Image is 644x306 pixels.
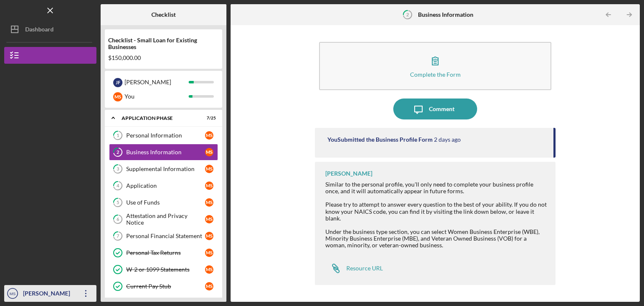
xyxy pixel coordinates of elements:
[346,265,383,272] div: Resource URL
[205,282,213,290] div: M S
[410,71,461,78] div: Complete the Form
[126,213,205,226] div: Attestation and Privacy Notice
[109,228,218,244] a: 7Personal Financial StatementMS
[125,75,189,89] div: [PERSON_NAME]
[418,11,473,18] b: Business Information
[126,166,205,172] div: Supplemental Information
[406,12,409,17] tspan: 2
[429,99,454,119] div: Comment
[10,291,16,296] text: MS
[319,42,551,90] button: Complete the Form
[109,144,218,161] a: 2Business InformationMS
[109,161,218,177] a: 3Supplemental InformationMS
[21,285,75,304] div: [PERSON_NAME]
[25,21,54,40] div: Dashboard
[126,149,205,156] div: Business Information
[205,165,213,173] div: M S
[126,132,205,139] div: Personal Information
[325,170,372,177] div: [PERSON_NAME]
[113,78,122,87] div: J F
[109,211,218,228] a: 6Attestation and Privacy NoticeMS
[109,244,218,261] a: Personal Tax ReturnsMS
[117,166,119,172] tspan: 3
[109,194,218,211] a: 5Use of FundsMS
[205,182,213,190] div: M S
[201,116,216,121] div: 7 / 25
[109,261,218,278] a: W-2 or 1099 StatementsMS
[205,232,213,240] div: M S
[109,177,218,194] a: 4ApplicationMS
[434,136,461,143] time: 2025-10-08 21:22
[4,285,96,302] button: MS[PERSON_NAME]
[122,116,195,121] div: Application Phase
[117,217,119,222] tspan: 6
[205,131,213,140] div: M S
[125,89,189,104] div: You
[205,249,213,257] div: M S
[205,265,213,274] div: M S
[4,21,96,38] button: Dashboard
[325,260,383,277] a: Resource URL
[393,99,477,119] button: Comment
[126,199,205,206] div: Use of Funds
[117,150,119,155] tspan: 2
[205,148,213,156] div: M S
[126,266,205,273] div: W-2 or 1099 Statements
[117,200,119,205] tspan: 5
[205,215,213,223] div: M S
[117,133,119,138] tspan: 1
[113,92,122,101] div: M S
[126,233,205,239] div: Personal Financial Statement
[109,278,218,295] a: Current Pay StubMS
[109,127,218,144] a: 1Personal InformationMS
[126,283,205,290] div: Current Pay Stub
[205,198,213,207] div: M S
[108,54,219,61] div: $150,000.00
[126,182,205,189] div: Application
[151,11,176,18] b: Checklist
[117,183,119,189] tspan: 4
[327,136,433,143] div: You Submitted the Business Profile Form
[325,181,547,249] div: Similar to the personal profile, you'll only need to complete your business profile once, and it ...
[117,233,119,239] tspan: 7
[126,249,205,256] div: Personal Tax Returns
[108,37,219,50] div: Checklist - Small Loan for Existing Businesses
